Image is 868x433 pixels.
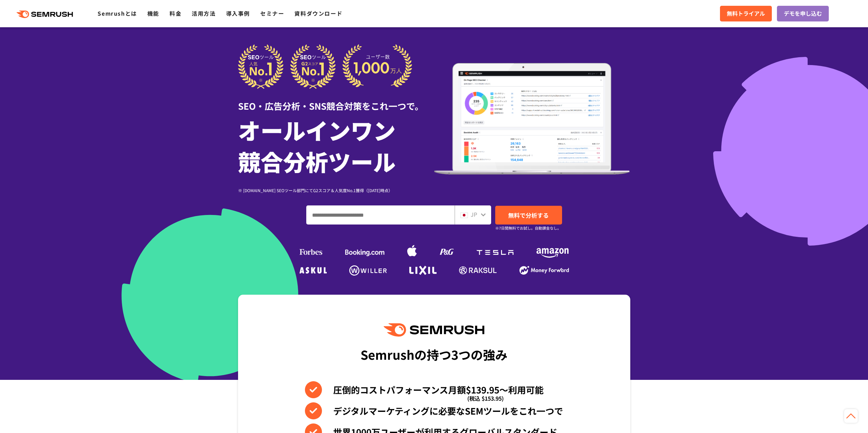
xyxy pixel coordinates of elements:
[226,9,250,17] a: 導入事例
[238,114,434,177] h1: オールインワン 競合分析ツール
[784,9,822,18] span: デモを申し込む
[467,390,504,407] span: (税込 $153.95)
[305,402,563,419] li: デジタルマーケティングに必要なSEMツールをこれ一つで
[471,210,477,218] span: JP
[305,381,563,398] li: 圧倒的コストパフォーマンス月額$139.95〜利用可能
[294,9,342,17] a: 資料ダウンロード
[147,9,159,17] a: 機能
[720,6,772,21] a: 無料トライアル
[495,206,562,225] a: 無料で分析する
[508,211,549,219] span: 無料で分析する
[238,187,434,194] div: ※ [DOMAIN_NAME] SEOツール部門にてG2スコア＆人気度No.1獲得（[DATE]時点）
[260,9,284,17] a: セミナー
[98,9,137,17] a: Semrushとは
[384,323,484,337] img: Semrush
[307,206,454,224] input: ドメイン、キーワードまたはURLを入力してください
[727,9,765,18] span: 無料トライアル
[495,225,561,231] small: ※7日間無料でお試し。自動課金なし。
[238,89,434,112] div: SEO・広告分析・SNS競合対策をこれ一つで。
[170,9,181,17] a: 料金
[361,342,507,367] div: Semrushの持つ3つの強み
[777,6,829,21] a: デモを申し込む
[192,9,216,17] a: 活用方法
